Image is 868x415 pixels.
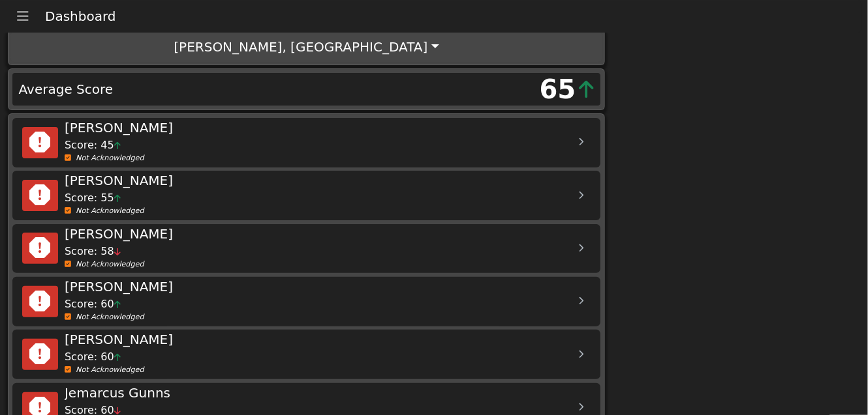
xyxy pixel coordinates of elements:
div: 65 [540,70,576,109]
div: [PERSON_NAME] [65,118,568,137]
div: Score: 55 [65,190,568,206]
div: Not Acknowledged [65,206,568,217]
button: [PERSON_NAME], [GEOGRAPHIC_DATA] [10,31,602,63]
div: Score: 45 [65,137,568,153]
div: Not Acknowledged [65,365,568,376]
div: Not Acknowledged [65,312,568,323]
div: [PERSON_NAME] [65,224,568,244]
div: Score: 58 [65,244,568,259]
div: Not Acknowledged [65,153,568,164]
div: Score: 60 [65,349,568,365]
div: Average Score [14,74,307,104]
button: Toggle navigation [9,7,37,25]
div: [PERSON_NAME] [65,330,568,349]
div: Score: 60 [65,296,568,312]
div: Jemarcus Gunns [65,383,568,403]
span: Dashboard [45,10,116,23]
div: [PERSON_NAME] [65,277,568,296]
div: Not Acknowledged [65,259,568,270]
div: [PERSON_NAME] [65,171,568,190]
